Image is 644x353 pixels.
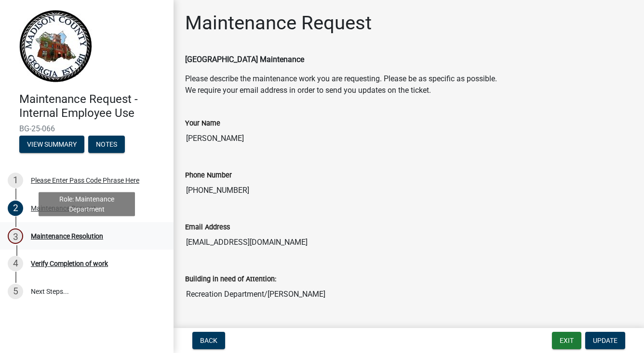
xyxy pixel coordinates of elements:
h1: Maintenance Request [185,12,372,35]
label: Phone Number [185,172,232,179]
div: Role: Maintenance Department [39,192,135,216]
div: 1 [8,173,23,188]
wm-modal-confirm: Summary [19,141,84,149]
button: Back [192,332,225,349]
div: 5 [8,284,23,299]
wm-modal-confirm: Notes [88,141,125,149]
div: 4 [8,256,23,271]
button: Update [585,332,625,349]
button: Notes [88,136,125,153]
div: Verify Completion of work [31,260,108,267]
span: Update [593,337,617,344]
p: Please describe the maintenance work you are requesting. Please be as specific as possible. We re... [185,73,632,96]
div: Please Enter Pass Code Phrase Here [31,177,139,184]
div: 3 [8,228,23,244]
div: Maintenance Resolution [31,233,103,240]
button: Exit [552,332,581,349]
h4: Maintenance Request - Internal Employee Use [19,92,166,120]
label: Your Name [185,120,220,127]
span: BG-25-066 [19,124,154,133]
strong: [GEOGRAPHIC_DATA] Maintenance [185,55,304,64]
div: 2 [8,201,23,216]
img: Madison County, Georgia [19,10,92,82]
button: View Summary [19,136,84,153]
span: Back [200,337,217,344]
label: Building in need of Attention: [185,276,276,283]
div: Maintenance Request [31,205,96,212]
label: Email Address [185,224,230,231]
